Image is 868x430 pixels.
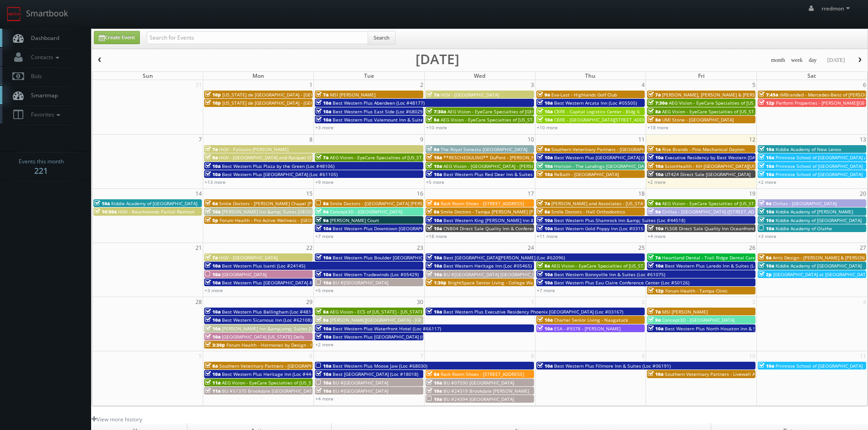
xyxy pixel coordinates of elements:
[554,317,628,323] span: Charter Senior Living - Naugatuck
[330,91,375,98] span: MSI [PERSON_NAME]
[665,225,755,232] span: FL508 Direct Sale Quality Inn Oceanfront
[554,100,637,106] span: Best Western Arcata Inn (Loc #05505)
[222,91,348,98] span: [US_STATE] de [GEOGRAPHIC_DATA] - [GEOGRAPHIC_DATA]
[788,55,806,66] button: week
[205,388,221,394] span: 11a
[222,100,348,106] span: [US_STATE] de [GEOGRAPHIC_DATA] - [GEOGRAPHIC_DATA]
[537,154,553,161] span: 10a
[219,154,317,161] span: HGV - [GEOGRAPHIC_DATA] and Racquet Club
[662,254,755,261] span: Heartland Dental - Trail Ridge Dental Care
[330,208,402,215] span: Concept3D - [GEOGRAPHIC_DATA]
[748,135,756,144] span: 12
[205,163,221,169] span: 10a
[205,208,221,215] span: 10a
[118,208,195,215] span: HGV - Beachwoods Partial Reshoot
[443,254,565,261] span: Best [GEOGRAPHIC_DATA][PERSON_NAME] (Loc #62096)
[554,154,670,161] span: Best Western Plus [GEOGRAPHIC_DATA] (Loc #64008)
[637,243,646,253] span: 25
[776,208,853,215] span: Kiddie Academy of [PERSON_NAME]
[92,415,142,423] a: View more history
[205,334,221,340] span: 10a
[315,179,334,185] a: +9 more
[316,334,331,340] span: 10a
[198,135,203,144] span: 7
[26,91,58,99] span: Smartmap
[648,100,668,106] span: 7:30a
[554,217,685,223] span: Best Western Plus Shamrock Inn &amp; Suites (Loc #44518)
[665,288,728,294] span: Forum Health - Tampa Clinic
[205,271,221,278] span: 10a
[537,171,553,177] span: 10a
[748,243,756,253] span: 26
[316,116,331,123] span: 10a
[759,146,774,152] span: 10a
[443,379,514,386] span: BU #07590 [GEOGRAPHIC_DATA]
[443,225,556,232] span: CNB04 Direct Sale Quality Inn & Conference Center
[305,243,313,253] span: 22
[316,325,331,332] span: 10a
[333,254,467,261] span: Best Western Plus Boulder [GEOGRAPHIC_DATA] (Loc #06179)
[205,279,221,286] span: 10a
[252,72,264,80] span: Mon
[147,31,368,44] input: Search for Events
[205,171,221,177] span: 10a
[441,91,499,98] span: HGV - [GEOGRAPHIC_DATA]
[316,217,329,223] span: 9a
[316,254,331,261] span: 10a
[554,325,621,332] span: ESA - #9378 - [PERSON_NAME]
[443,271,545,278] span: BU #[GEOGRAPHIC_DATA] [GEOGRAPHIC_DATA]
[537,146,550,152] span: 9a
[205,154,218,161] span: 9a
[443,309,623,315] span: Best Western Plus Executive Residency Phoenix [GEOGRAPHIC_DATA] (Loc #03167)
[416,243,424,253] span: 23
[554,171,619,177] span: ReBath - [GEOGRAPHIC_DATA]
[205,325,221,332] span: 10a
[665,171,750,177] span: UT424 Direct Sale [GEOGRAPHIC_DATA]
[759,363,774,369] span: 10a
[443,263,532,269] span: Best Western Heritage Inn (Loc #05465)
[585,72,596,80] span: Thu
[447,108,642,115] span: AEG Vision - EyeCare Specialties of [GEOGRAPHIC_DATA][US_STATE] - [GEOGRAPHIC_DATA]
[648,171,663,177] span: 10a
[554,108,640,115] span: CBRE - Capital Logistics Center - Bldg 6
[537,200,550,207] span: 7a
[330,154,506,161] span: AEG Vision - EyeCare Specialties of [US_STATE] – EyeCare in [GEOGRAPHIC_DATA]
[111,200,197,207] span: Kiddie Academy of [GEOGRAPHIC_DATA]
[441,116,595,123] span: AEG Vision - EyeCare Specialties of [US_STATE] - In Focus Vision Center
[426,146,439,152] span: 9a
[759,200,771,207] span: 9a
[776,225,832,232] span: Kiddie Academy of Olathe
[648,108,661,115] span: 8a
[315,287,334,293] a: +5 more
[759,263,774,269] span: 10a
[698,72,704,80] span: Fri
[859,135,867,144] span: 13
[305,189,313,198] span: 15
[316,309,329,315] span: 8a
[426,271,442,278] span: 10a
[205,254,218,261] span: 7a
[537,279,553,286] span: 10a
[195,243,203,253] span: 21
[807,72,816,80] span: Sat
[426,108,446,115] span: 7:30a
[416,189,424,198] span: 16
[333,271,419,278] span: Best Western Tradewinds (Loc #05429)
[34,165,48,176] strong: 221
[759,100,775,106] span: 12p
[665,371,847,377] span: Southern Veterinary Partners - Livewell Animal Urgent Care of [GEOGRAPHIC_DATA]
[219,200,371,207] span: Smile Doctors - [PERSON_NAME] Chapel [PERSON_NAME] Orthodontic
[637,135,646,144] span: 11
[205,317,221,323] span: 10a
[26,72,42,80] span: Bids
[333,279,388,286] span: BU #[GEOGRAPHIC_DATA]
[776,363,863,369] span: Primrose School of [GEOGRAPHIC_DATA]
[537,108,553,115] span: 10a
[426,388,442,394] span: 10a
[648,208,661,215] span: 9a
[19,157,64,166] span: Events this month
[205,100,221,106] span: 10p
[419,135,424,144] span: 9
[776,217,862,223] span: Kiddie Academy of [GEOGRAPHIC_DATA]
[554,279,689,286] span: Best Western Plus Eau Claire Conference Center (Loc #50126)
